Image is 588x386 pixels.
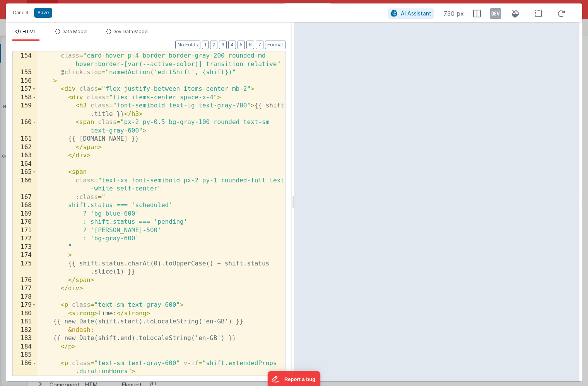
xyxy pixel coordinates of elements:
div: 185 [13,351,37,359]
div: 165 [13,168,37,177]
div: 164 [13,160,37,168]
div: 179 [13,301,37,309]
div: 167 [13,193,37,202]
div: 171 [13,226,37,235]
div: 174 [13,251,37,260]
div: 176 [13,276,37,285]
div: 173 [13,243,37,252]
button: 7 [256,41,263,49]
button: Cancel [9,7,32,18]
div: 155 [13,68,37,77]
span: 730 px [443,9,464,18]
div: 186 [13,359,37,376]
button: 3 [219,41,227,49]
div: 154 [13,52,37,68]
div: 183 [13,334,37,343]
button: 6 [246,41,254,49]
span: HTML [22,29,36,34]
div: 166 [13,177,37,193]
div: 157 [13,85,37,94]
span: Dev Data Model [113,29,149,34]
button: AI Assistant [388,9,434,19]
div: 162 [13,143,37,152]
button: Save [34,8,52,18]
div: 169 [13,210,37,218]
span: AI Assistant [401,10,431,17]
div: 181 [13,318,37,326]
div: 177 [13,284,37,293]
div: 178 [13,293,37,301]
button: 4 [228,41,236,49]
span: Data Model [62,29,87,34]
div: 182 [13,326,37,335]
div: 158 [13,94,37,102]
button: 5 [238,41,245,49]
div: 163 [13,151,37,160]
div: 159 [13,102,37,118]
div: 161 [13,135,37,143]
button: 1 [202,41,209,49]
div: 184 [13,343,37,351]
div: 160 [13,118,37,135]
button: 2 [210,41,217,49]
div: 168 [13,201,37,210]
div: 156 [13,77,37,85]
div: 175 [13,260,37,276]
div: 180 [13,309,37,318]
button: Format [265,41,285,49]
button: No Folds [175,41,200,49]
div: 172 [13,235,37,243]
div: 170 [13,218,37,226]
